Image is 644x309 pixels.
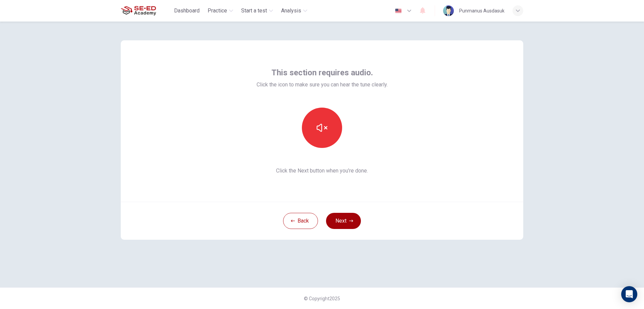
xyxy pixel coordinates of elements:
[208,7,227,15] span: Practice
[459,7,504,15] div: Punmanus Ausdasuk
[257,81,388,89] span: Click the icon to make sure you can hear the tune clearly.
[238,5,276,17] button: Start a test
[171,5,202,17] button: Dashboard
[271,67,373,78] span: This section requires audio.
[257,167,388,175] span: Click the Next button when you’re done.
[304,296,340,301] span: © Copyright 2025
[241,7,267,15] span: Start a test
[278,5,310,17] button: Analysis
[205,5,236,17] button: Practice
[621,286,637,302] div: Open Intercom Messenger
[281,7,301,15] span: Analysis
[283,213,318,229] button: Back
[121,4,156,17] img: SE-ED Academy logo
[326,213,361,229] button: Next
[394,8,402,13] img: en
[443,5,454,16] img: Profile picture
[174,7,200,15] span: Dashboard
[121,4,171,17] a: SE-ED Academy logo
